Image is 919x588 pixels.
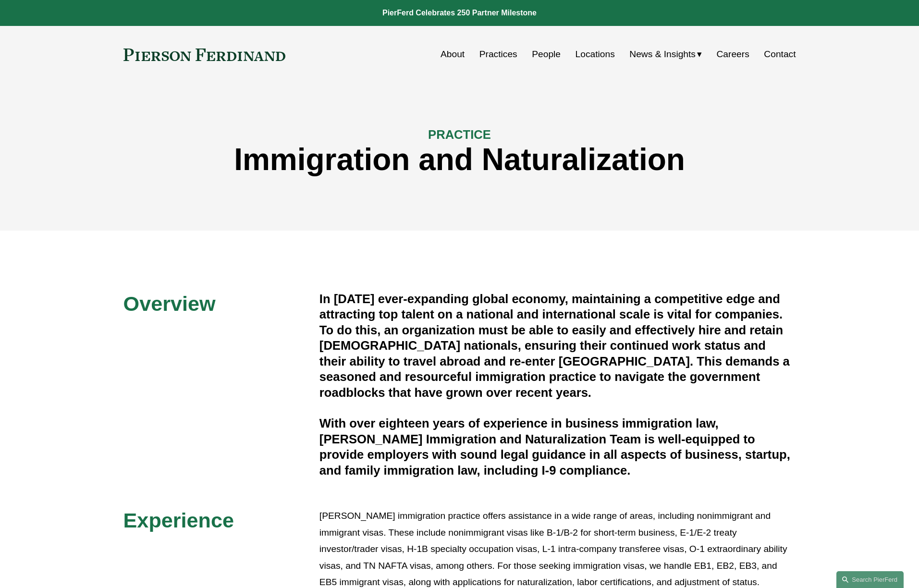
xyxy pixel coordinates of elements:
[319,416,796,478] h4: With over eighteen years of experience in business immigration law, [PERSON_NAME] Immigration and...
[123,509,234,532] span: Experience
[629,46,696,63] span: News & Insights
[836,571,904,588] a: Search this site
[479,45,517,63] a: Practices
[123,142,796,177] h1: Immigration and Naturalization
[428,128,491,141] span: PRACTICE
[532,45,561,63] a: People
[441,45,465,63] a: About
[717,45,749,63] a: Careers
[319,291,796,400] h4: In [DATE] ever-expanding global economy, maintaining a competitive edge and attracting top talent...
[123,292,216,315] span: Overview
[764,45,796,63] a: Contact
[576,45,615,63] a: Locations
[629,45,702,63] a: folder dropdown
